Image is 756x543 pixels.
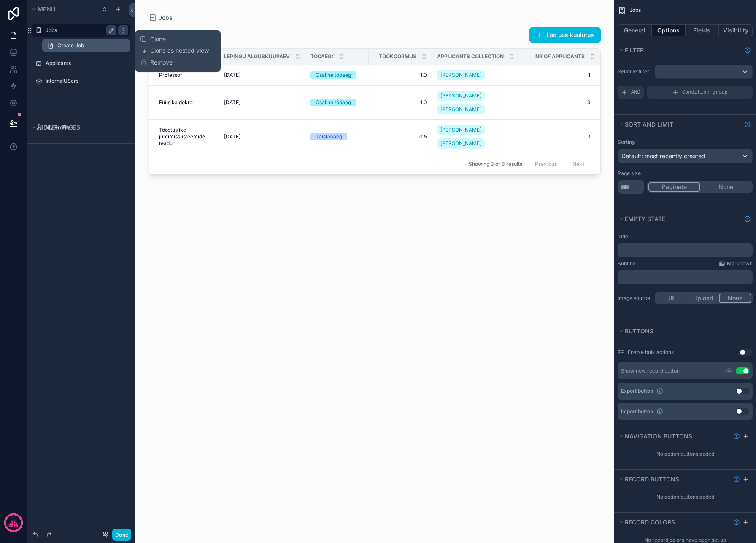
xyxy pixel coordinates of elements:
div: No action buttons added [614,447,756,461]
button: Navigation buttons [618,430,730,442]
button: Visibility [719,24,753,36]
label: InternalUSers [46,78,125,84]
button: Menu [30,3,96,15]
a: Create Job [42,39,130,52]
button: Paginate [648,182,700,192]
span: Condition group [682,89,728,96]
svg: Show help information [744,121,751,128]
span: Clone as nested view [150,46,209,55]
button: Record colors [618,516,730,528]
svg: Show help information [744,216,751,222]
span: Nr of Applicants [535,53,585,60]
button: General [618,24,652,36]
button: None [719,294,751,303]
label: Enable bulk actions [628,349,674,356]
button: Empty state [618,213,741,225]
button: Sort And Limit [618,119,741,130]
span: Navigation buttons [625,432,692,440]
p: days [8,522,19,529]
span: Buttons [625,327,653,335]
div: Show new record button [621,367,680,374]
button: URL [656,294,688,303]
button: Clone [140,35,173,43]
span: Sort And Limit [625,121,673,128]
span: Clone [150,35,166,43]
label: Image source [618,295,651,302]
span: Lepingu alguskuupäev [224,53,290,60]
svg: Show help information [733,433,740,440]
button: Done [112,529,131,541]
label: Sorting [618,139,635,146]
button: Options [652,24,686,36]
label: Subtitle [618,260,636,267]
button: Remove [140,58,173,67]
span: Default: most recently created [621,152,705,159]
span: Import button [621,408,653,415]
button: Clone as nested view [140,46,216,55]
p: 45 [10,519,17,527]
span: Applicants collection [437,53,504,60]
span: Create Job [57,42,84,49]
button: Default: most recently created [618,149,753,163]
span: AND [631,89,640,96]
span: Töökoormus [379,53,416,60]
button: Upload [688,294,719,303]
button: Hidden pages [30,122,127,133]
svg: Show help information [744,47,751,54]
button: Filter [618,44,741,56]
label: Title [618,233,628,240]
div: scrollable content [618,243,753,257]
label: Applicants [46,60,125,67]
label: My Profile [46,124,125,131]
span: Tööaeg: [310,53,333,60]
span: Empty state [625,215,665,222]
span: Jobs [629,7,641,14]
div: scrollable content [618,270,753,284]
svg: Show help information [733,519,740,526]
span: Showing 3 of 3 results [469,161,522,167]
span: Record buttons [625,475,679,483]
span: Filter [625,46,644,54]
button: None [700,182,751,192]
span: Export button [621,388,653,394]
a: Markdown [718,260,753,267]
span: Markdown [727,260,753,267]
label: Jobs [46,27,113,34]
span: Menu [38,5,55,13]
button: Record buttons [618,473,730,485]
label: Relative filter [618,68,651,75]
button: Fields [686,24,719,36]
button: Buttons [618,325,748,337]
span: Record colors [625,519,675,526]
label: Page size [618,170,641,177]
span: Remove [150,58,173,67]
div: No action buttons added [614,490,756,504]
svg: Show help information [733,476,740,483]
